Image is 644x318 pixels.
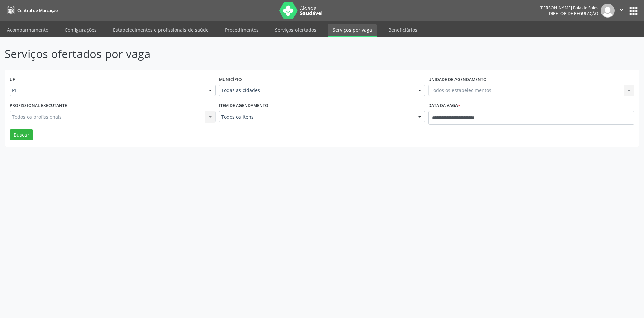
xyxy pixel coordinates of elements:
[17,8,58,13] span: Central de Marcação
[221,113,411,120] span: Todos os itens
[384,24,422,36] a: Beneficiários
[10,75,15,85] label: UF
[12,87,202,94] span: PE
[60,24,101,36] a: Configurações
[328,24,377,37] a: Serviços por vaga
[428,101,460,111] label: Data da vaga
[549,11,598,16] span: Diretor de regulação
[601,4,615,18] img: img
[5,5,58,16] a: Central de Marcação
[219,75,242,85] label: Município
[10,101,67,111] label: Profissional executante
[220,24,263,36] a: Procedimentos
[615,4,628,18] button: 
[5,46,449,62] p: Serviços ofertados por vaga
[540,5,598,11] div: [PERSON_NAME] Baia de Sales
[428,75,487,85] label: Unidade de agendamento
[270,24,321,36] a: Serviços ofertados
[2,24,53,36] a: Acompanhamento
[219,101,268,111] label: Item de agendamento
[628,5,639,17] button: apps
[108,24,213,36] a: Estabelecimentos e profissionais de saúde
[618,6,625,13] i: 
[221,87,411,94] span: Todas as cidades
[10,129,33,141] button: Buscar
